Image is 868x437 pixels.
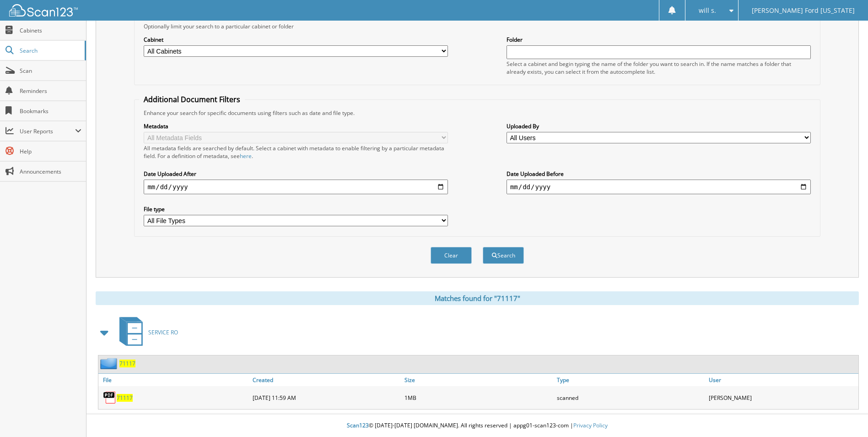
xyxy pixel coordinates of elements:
span: Scan [20,67,81,75]
iframe: Chat Widget [822,393,868,437]
a: Type [555,374,706,386]
div: Enhance your search for specific documents using filters such as date and file type. [139,109,815,117]
span: Announcements [20,168,81,175]
label: Date Uploaded After [144,170,448,178]
img: PDF.png [103,391,117,404]
button: Clear [431,247,472,264]
div: All metadata fields are searched by default. Select a cabinet with metadata to enable filtering b... [144,144,448,160]
span: Scan123 [347,421,369,429]
img: scan123-logo-white.svg [9,4,78,16]
span: Reminders [20,87,81,95]
legend: Additional Document Filters [139,94,245,104]
div: Select a cabinet and begin typing the name of the folder you want to search in. If the name match... [507,60,811,76]
span: Cabinets [20,27,81,34]
span: Help [20,147,81,155]
label: Date Uploaded Before [507,170,811,178]
span: [PERSON_NAME] Ford [US_STATE] [752,8,855,13]
a: Size [402,374,554,386]
div: [PERSON_NAME] [706,388,858,407]
a: SERVICE RO [114,314,178,350]
label: Cabinet [144,36,448,44]
label: Folder [507,36,811,44]
div: Matches found for "71117" [96,291,859,305]
a: 71117 [117,394,133,402]
a: here [240,152,252,160]
span: Search [20,47,80,55]
span: Bookmarks [20,107,81,115]
img: folder2.png [100,358,119,369]
span: User Reports [20,127,75,135]
span: will s. [699,8,716,13]
a: File [98,374,250,386]
div: [DATE] 11:59 AM [250,388,402,407]
a: User [706,374,858,386]
div: © [DATE]-[DATE] [DOMAIN_NAME]. All rights reserved | appg01-scan123-com | [86,415,868,437]
div: 1MB [402,388,554,407]
span: SERVICE RO [148,328,178,336]
input: start [144,180,448,194]
a: 71117 [119,360,135,367]
button: Search [483,247,524,264]
div: scanned [555,388,706,407]
a: Privacy Policy [573,421,608,429]
div: Optionally limit your search to a particular cabinet or folder [139,22,815,30]
label: File type [144,205,448,213]
label: Uploaded By [507,122,811,130]
label: Metadata [144,122,448,130]
input: end [507,180,811,194]
a: Created [250,374,402,386]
